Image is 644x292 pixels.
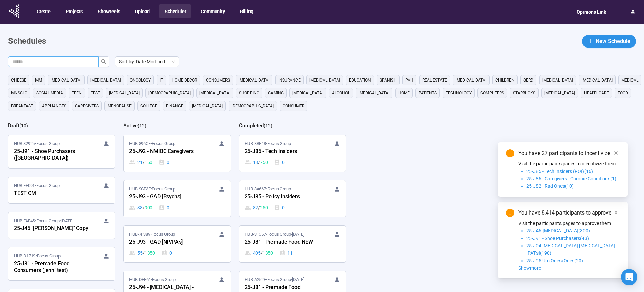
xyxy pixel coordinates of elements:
[129,276,176,283] span: HUB-DFE61 • Focus Group
[260,159,268,166] span: 750
[261,249,263,257] span: /
[239,77,269,84] span: [MEDICAL_DATA]
[130,77,151,84] span: oncology
[518,220,620,227] p: Visit the participants pages to approve them
[11,103,33,109] span: breakfast
[263,249,273,257] span: 1350
[140,103,157,109] span: college
[239,180,346,217] a: HUB-8A667•Focus Group25-J85 - Policy Insiders82 / 2500
[51,77,81,84] span: [MEDICAL_DATA]
[239,226,346,262] a: HUB-31C57•Focus Group•[DATE]25-J81 - Premade Food NEW405 / 135011
[159,159,169,166] div: 0
[91,90,100,96] span: Test
[526,258,583,263] span: 25-J95 Uro Oncs/Oncs(20)
[398,90,410,96] span: home
[245,186,291,193] span: HUB-8A667 • Focus Group
[206,77,230,84] span: consumers
[60,4,88,18] button: Projects
[618,90,628,96] span: Food
[129,147,204,156] div: 25-J92 - NMIBC Caregivers
[109,90,140,96] span: [MEDICAL_DATA]
[166,103,183,109] span: finance
[588,38,593,44] span: plus
[195,4,230,18] button: Community
[42,103,66,109] span: appliances
[138,123,146,128] span: ( 12 )
[145,204,152,211] span: 900
[8,247,115,280] a: HUB-D1719•Focus Group25-J81 - Premade Food Consumers (jenni test)
[129,186,175,193] span: HUB-9CE3E • Focus Group
[72,90,82,96] span: Teen
[405,77,413,84] span: PAH
[258,204,260,211] span: /
[8,212,115,239] a: HUB-FAF45•Focus Group•[DATE]25-J45 "[PERSON_NAME]" Copy
[526,243,615,256] span: 25-J04 [MEDICAL_DATA] [MEDICAL_DATA] [PAT's](190)
[582,35,636,48] button: plusNew Schedule
[359,90,389,96] span: [MEDICAL_DATA]
[129,4,154,18] button: Upload
[129,193,204,201] div: 25-J93 - GAD [Psychs]
[245,159,268,166] div: 18
[192,103,223,109] span: [MEDICAL_DATA]
[349,77,371,84] span: education
[124,180,230,217] a: HUB-9CE3E•Focus Group25-J93 - GAD [Psychs]38 / 9000
[283,103,304,109] span: consumer
[309,77,340,84] span: [MEDICAL_DATA]
[582,77,613,84] span: [MEDICAL_DATA]
[506,149,514,157] span: exclamation-circle
[506,209,514,217] span: exclamation-circle
[239,90,259,96] span: shopping
[235,4,258,18] button: Billing
[268,90,284,96] span: gaming
[456,77,486,84] span: [MEDICAL_DATA]
[199,90,230,96] span: [MEDICAL_DATA]
[542,77,573,84] span: [MEDICAL_DATA]
[143,204,145,211] span: /
[245,238,319,247] div: 25-J81 - Premade Food NEW
[129,159,152,166] div: 21
[14,260,88,275] div: 25-J81 - Premade Food Consumers (jenni test)
[11,90,27,96] span: mnsclc
[145,159,152,166] span: 150
[419,90,437,96] span: Patients
[129,249,155,257] div: 55
[258,159,260,166] span: /
[518,265,541,271] span: Showmore
[159,4,191,18] button: Scheduler
[245,283,319,292] div: 25-J81 - Premade Food
[159,204,169,211] div: 0
[614,210,618,215] span: close
[544,90,575,96] span: [MEDICAL_DATA]
[245,147,319,156] div: 25-J85 - Tech Insiders
[11,77,26,84] span: cheese
[129,238,204,247] div: 25-J93 - GAD [NP/PAs]
[245,231,304,238] span: HUB-31C57 • Focus Group •
[245,276,304,283] span: HUB-A252E • Focus Group •
[75,103,99,109] span: caregivers
[148,90,191,96] span: [DEMOGRAPHIC_DATA]
[526,235,589,241] span: 25-J91 - Shoe Purchasers(43)
[292,90,323,96] span: [MEDICAL_DATA]
[36,90,63,96] span: social media
[380,77,397,84] span: Spanish
[621,77,638,84] span: medical
[108,103,132,109] span: menopause
[526,228,590,233] span: 25-J46-[MEDICAL_DATA](300)
[14,218,73,224] span: HUB-FAF45 • Focus Group •
[274,204,285,211] div: 0
[278,77,301,84] span: Insurance
[446,90,472,96] span: technology
[145,249,155,257] span: 1350
[495,77,515,84] span: children
[31,4,55,18] button: Create
[596,37,630,45] span: New Schedule
[124,226,230,262] a: HUB-7F389•Focus Group25-J93 - GAD [NP/PAs]55 / 13500
[123,122,138,129] h2: Active
[92,4,125,18] button: Showreels
[239,135,346,172] a: HUB-3BE48•Focus Group25-J85 - Tech Insiders18 / 7500
[584,90,609,96] span: healthcare
[14,147,88,163] div: 25-J91 - Shoe Purchasers ([GEOGRAPHIC_DATA])
[264,123,272,128] span: ( 12 )
[8,35,46,48] h1: Schedules
[526,183,574,189] span: 25-J82 - Rad Oncs(10)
